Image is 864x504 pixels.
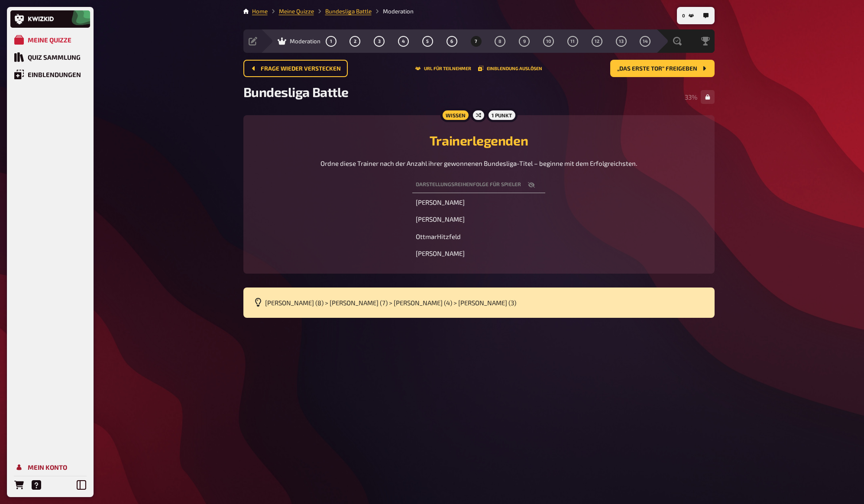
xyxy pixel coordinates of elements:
span: 10 [546,39,551,44]
li: Meine Quizze [268,7,314,16]
div: Meine Quizze [28,36,71,44]
button: 13 [614,34,628,48]
li: Moderation [372,7,414,16]
span: 12 [595,39,599,44]
button: 12 [590,34,604,48]
a: Home [252,8,268,15]
span: [PERSON_NAME] [416,249,465,257]
span: 7 [475,39,477,44]
span: Ordne diese Trainer nach der Anzahl ihrer gewonnenen Bundesliga-Titel – beginne mit dem Erfolgrei... [320,159,637,167]
button: 8 [493,34,507,48]
span: 8 [498,39,502,44]
button: 7 [469,34,483,48]
th: Darstellungsreihenfolge für Spieler [412,177,545,193]
a: Quiz Sammlung [10,48,90,66]
span: 13 [619,39,624,44]
a: Bundesliga Battle [325,8,372,15]
span: 3 [378,39,381,44]
span: 33 % [685,93,697,101]
a: Meine Quizze [279,8,314,15]
li: Bundesliga Battle [314,7,372,16]
button: 14 [638,34,652,48]
button: 6 [445,34,459,48]
span: [PERSON_NAME] (8) > [PERSON_NAME] (7) > [PERSON_NAME] (4) > [PERSON_NAME] (3) [265,299,516,307]
span: OttmarHitzfeld [416,233,461,240]
button: Einblendung auslösen [478,66,542,71]
span: 5 [426,39,429,44]
a: Einblendungen [10,66,90,83]
button: „Das erste Tor“ freigeben [610,60,715,77]
a: Meine Quizze [10,31,90,48]
h2: Trainerlegenden [254,132,704,148]
span: 11 [570,39,575,44]
a: Bestellungen [10,476,28,494]
span: [PERSON_NAME] [416,215,465,223]
span: „Das erste Tor“ freigeben [617,66,697,72]
div: Wissen [440,108,470,122]
span: Bundesliga Battle [243,84,349,100]
button: 5 [421,34,434,48]
span: 9 [523,39,526,44]
span: 14 [643,39,648,44]
button: 2 [348,34,362,48]
a: Mein Konto [10,459,90,476]
button: Frage wieder verstecken [243,60,348,77]
button: 9 [518,34,531,48]
span: 2 [354,39,356,44]
span: 1 [330,39,332,44]
div: 1 Punkt [486,108,517,122]
span: Frage wieder verstecken [261,66,341,72]
button: 3 [372,34,386,48]
div: Einblendungen [28,71,81,78]
span: Moderation [290,38,320,45]
span: [PERSON_NAME] [416,198,465,206]
button: URL für Teilnehmer [415,66,471,71]
span: 0 [682,13,685,18]
button: 0 [679,9,697,23]
a: Hilfe [28,476,45,494]
span: 4 [402,39,405,44]
button: 11 [566,34,579,48]
button: 1 [324,34,338,48]
div: Mein Konto [28,463,67,471]
span: 6 [450,39,453,44]
li: Home [252,7,268,16]
button: 10 [542,34,556,48]
button: 4 [397,34,411,48]
div: Quiz Sammlung [28,53,81,61]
